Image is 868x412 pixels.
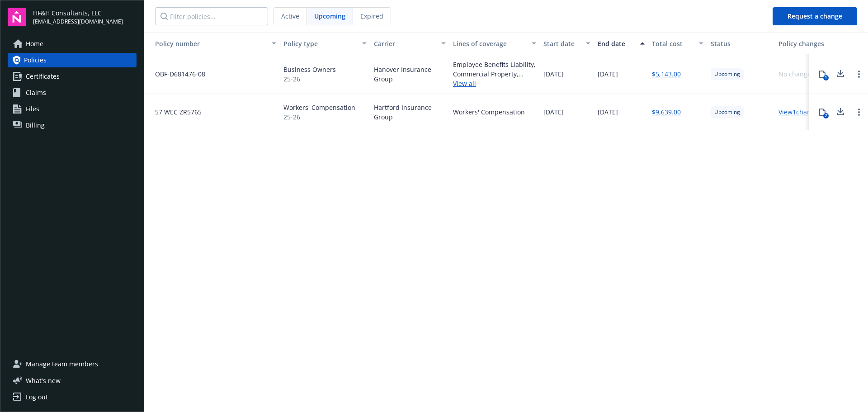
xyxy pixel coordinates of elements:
a: Policies [8,53,137,67]
img: navigator-logo.svg [8,8,26,26]
span: Billing [26,118,45,133]
a: Certificates [8,69,137,84]
button: HF&H Consultants, LLC[EMAIL_ADDRESS][DOMAIN_NAME] [33,8,137,26]
a: Billing [8,118,137,133]
span: Files [26,102,39,116]
button: Policy changes [775,33,831,54]
span: Hanover Insurance Group [374,65,446,84]
span: [DATE] [598,69,618,79]
span: 25-26 [283,74,336,84]
button: Start date [540,33,594,54]
span: Expired [360,11,383,21]
span: Manage team members [26,357,98,371]
a: Open options [854,69,864,80]
a: View 1 changes [778,108,821,116]
button: What's new [8,376,75,385]
a: Claims [8,85,137,100]
span: Hartford Insurance Group [374,103,446,122]
span: What ' s new [26,376,61,385]
a: View all [453,79,536,88]
div: Policy number [148,39,266,48]
span: Business Owners [283,65,336,74]
div: Start date [543,39,580,48]
a: Manage team members [8,357,137,371]
div: Toggle SortBy [148,39,266,48]
div: Log out [26,390,48,404]
div: Employee Benefits Liability, Commercial Property, General Liability, Commercial Umbrella, Commerc... [453,60,536,79]
span: HF&H Consultants, LLC [33,8,123,18]
span: [DATE] [598,107,618,117]
a: Open options [854,107,864,118]
span: [DATE] [543,69,564,79]
div: End date [598,39,635,48]
button: Carrier [370,33,449,54]
input: Filter policies... [155,7,268,25]
span: [DATE] [543,107,564,117]
button: 1 [813,65,831,83]
div: Policy type [283,39,357,48]
span: Upcoming [314,11,345,21]
button: Request a change [773,7,857,25]
button: Total cost [648,33,707,54]
span: Upcoming [714,70,740,78]
a: $5,143.00 [652,69,681,79]
span: Claims [26,85,46,100]
a: Files [8,102,137,116]
span: Active [281,11,299,21]
div: 2 [823,113,829,118]
span: Policies [24,53,47,67]
div: Carrier [374,39,436,48]
span: OBF-D681476-08 [148,69,205,79]
button: End date [594,33,648,54]
span: Certificates [26,69,60,84]
span: 25-26 [283,112,355,122]
div: 1 [823,75,829,81]
div: Policy changes [778,39,828,48]
span: [EMAIL_ADDRESS][DOMAIN_NAME] [33,18,123,26]
div: Workers' Compensation [453,107,525,117]
a: $9,639.00 [652,107,681,117]
span: 57 WEC ZR5765 [148,107,202,117]
button: Policy type [280,33,370,54]
span: Upcoming [714,108,740,116]
button: 2 [813,103,831,121]
span: Home [26,37,43,51]
div: Lines of coverage [453,39,526,48]
span: Workers' Compensation [283,103,355,112]
button: Status [707,33,775,54]
button: Lines of coverage [449,33,540,54]
div: No changes [778,69,814,79]
div: Total cost [652,39,693,48]
a: Home [8,37,137,51]
div: Status [711,39,771,48]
